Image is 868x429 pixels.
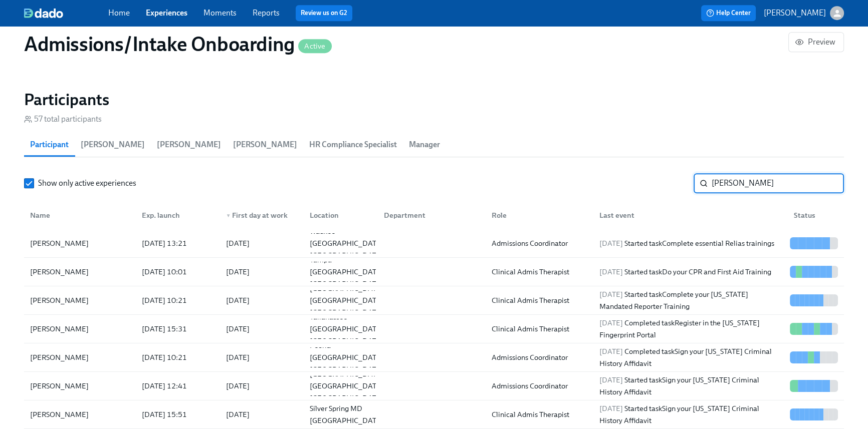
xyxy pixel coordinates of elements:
div: Started task Sign your [US_STATE] Criminal History Affidavit [595,402,786,426]
div: [DATE] [226,294,250,306]
div: Started task Do your CPR and First Aid Training [595,266,786,278]
div: [PERSON_NAME] [26,408,134,420]
span: [DATE] [599,404,623,413]
div: Admissions Coordinator [488,237,591,249]
span: [PERSON_NAME] [157,138,221,152]
a: Review us on G2 [301,8,347,18]
div: [DATE] 13:21 [138,237,218,249]
div: Department [380,209,484,221]
div: ▼First day at work [218,205,302,225]
div: Waukee [GEOGRAPHIC_DATA] [GEOGRAPHIC_DATA] [306,225,387,261]
span: Show only active experiences [38,178,136,189]
div: [DATE] [226,237,250,249]
span: [DATE] [599,375,623,384]
div: [DATE] 10:21 [138,294,218,306]
div: [PERSON_NAME][DATE] 13:21[DATE]Waukee [GEOGRAPHIC_DATA] [GEOGRAPHIC_DATA]Admissions Coordinator[D... [24,229,844,258]
img: dado [24,8,63,18]
div: [DATE] 10:21 [138,351,218,363]
div: Name [26,209,134,221]
span: HR Compliance Specialist [309,138,397,152]
div: [PERSON_NAME] [26,266,134,278]
h1: Admissions/Intake Onboarding [24,32,332,56]
div: [GEOGRAPHIC_DATA] [GEOGRAPHIC_DATA] [GEOGRAPHIC_DATA] [306,368,387,404]
span: Participant [30,138,69,152]
div: Last event [595,209,786,221]
div: Role [484,205,591,225]
div: Location [306,209,376,221]
div: [GEOGRAPHIC_DATA] [GEOGRAPHIC_DATA] [GEOGRAPHIC_DATA] [306,282,387,318]
span: [DATE] [599,290,623,299]
div: Status [790,209,842,221]
span: ▼ [226,213,231,218]
div: [PERSON_NAME] [26,380,134,392]
span: Active [298,43,331,50]
a: Experiences [146,8,187,18]
span: [DATE] [599,318,623,327]
div: Clinical Admis Therapist [488,408,591,420]
span: Manager [409,138,440,152]
div: Admissions Coordinator [488,351,591,363]
div: Completed task Sign your [US_STATE] Criminal History Affidavit [595,345,786,369]
div: Tampa [GEOGRAPHIC_DATA] [GEOGRAPHIC_DATA] [306,254,387,290]
div: [DATE] [226,323,250,335]
a: Moments [203,8,237,18]
span: Preview [797,37,835,47]
div: Location [302,205,376,225]
input: Search by name [712,173,844,193]
div: [PERSON_NAME][DATE] 15:31[DATE]Tallahassee [GEOGRAPHIC_DATA] [GEOGRAPHIC_DATA]Clinical Admis Ther... [24,315,844,343]
div: [DATE] [226,266,250,278]
div: [PERSON_NAME] [26,351,134,363]
span: [DATE] [599,347,623,356]
div: 57 total participants [24,114,102,125]
div: Clinical Admis Therapist [488,266,591,278]
span: [DATE] [599,267,623,276]
div: First day at work [222,209,302,221]
div: [PERSON_NAME][DATE] 10:01[DATE]Tampa [GEOGRAPHIC_DATA] [GEOGRAPHIC_DATA]Clinical Admis Therapist[... [24,258,844,286]
div: [DATE] 10:01 [138,266,218,278]
div: [DATE] [226,351,250,363]
div: [DATE] 15:51 [138,408,218,420]
div: Silver Spring MD [GEOGRAPHIC_DATA] [306,402,387,426]
div: Started task Complete your [US_STATE] Mandated Reporter Training [595,288,786,312]
div: Tallahassee [GEOGRAPHIC_DATA] [GEOGRAPHIC_DATA] [306,311,387,347]
span: [PERSON_NAME] [233,138,297,152]
div: [PERSON_NAME][DATE] 10:21[DATE]Peoria [GEOGRAPHIC_DATA] [GEOGRAPHIC_DATA]Admissions Coordinator[D... [24,343,844,372]
p: [PERSON_NAME] [764,8,826,19]
div: Completed task Register in the [US_STATE] Fingerprint Portal [595,317,786,341]
span: [PERSON_NAME] [81,138,145,152]
button: Review us on G2 [296,5,352,21]
div: [DATE] 15:31 [138,323,218,335]
div: [PERSON_NAME] [26,294,134,306]
div: [PERSON_NAME][DATE] 12:41[DATE][GEOGRAPHIC_DATA] [GEOGRAPHIC_DATA] [GEOGRAPHIC_DATA]Admissions Co... [24,372,844,400]
div: [DATE] 12:41 [138,380,218,392]
a: Home [108,8,130,18]
div: Status [786,205,842,225]
div: Exp. launch [134,205,218,225]
div: [PERSON_NAME][DATE] 10:21[DATE][GEOGRAPHIC_DATA] [GEOGRAPHIC_DATA] [GEOGRAPHIC_DATA]Clinical Admi... [24,286,844,315]
span: [DATE] [599,239,623,248]
div: Clinical Admis Therapist [488,294,591,306]
div: Role [488,209,591,221]
div: Started task Sign your [US_STATE] Criminal History Affidavit [595,374,786,398]
div: Last event [591,205,786,225]
button: [PERSON_NAME] [764,6,844,20]
div: Admissions Coordinator [488,380,591,392]
div: [PERSON_NAME] [26,323,134,335]
div: Exp. launch [138,209,218,221]
div: Started task Complete essential Relias trainings [595,237,786,249]
div: [PERSON_NAME][DATE] 15:51[DATE]Silver Spring MD [GEOGRAPHIC_DATA]Clinical Admis Therapist[DATE] S... [24,400,844,429]
span: Help Center [706,8,751,18]
div: Clinical Admis Therapist [488,323,591,335]
div: Peoria [GEOGRAPHIC_DATA] [GEOGRAPHIC_DATA] [306,339,387,375]
a: Reports [253,8,280,18]
div: [PERSON_NAME] [26,237,134,249]
h2: Participants [24,90,844,110]
div: Name [26,205,134,225]
div: [DATE] [226,380,250,392]
a: dado [24,8,108,18]
div: Department [376,205,484,225]
button: Help Center [701,5,756,21]
button: Preview [788,32,844,52]
div: [DATE] [226,408,250,420]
